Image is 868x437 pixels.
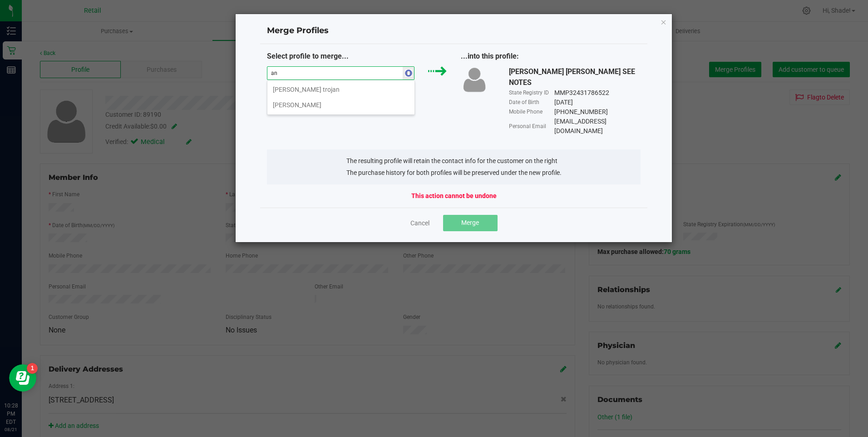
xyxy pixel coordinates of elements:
li: [PERSON_NAME] [267,97,414,113]
div: MMP32431786522 [554,88,609,98]
div: State Registry ID [509,89,554,97]
img: green_arrow.svg [428,66,447,76]
div: Mobile Phone [509,108,554,116]
iframe: Resource center unread badge [27,363,38,374]
button: Merge [443,215,498,231]
span: ...into this profile: [461,52,519,60]
div: [PHONE_NUMBER] [554,107,608,117]
div: [PERSON_NAME] [PERSON_NAME] SEE NOTES [509,66,641,88]
h4: Merge Profiles [267,25,641,37]
div: Personal Email [509,122,554,130]
li: [PERSON_NAME] trojan [267,82,414,97]
span: Select profile to merge... [267,52,349,60]
li: The purchase history for both profiles will be preserved under the new profile. [346,168,562,178]
li: The resulting profile will retain the contact info for the customer on the right [346,156,562,166]
div: Date of Birth [509,98,554,106]
div: [DATE] [554,98,573,107]
strong: This action cannot be undone [411,191,497,201]
span: Merge [461,219,479,226]
div: [EMAIL_ADDRESS][DOMAIN_NAME] [554,117,641,136]
a: Cancel [410,218,429,228]
iframe: Resource center [9,364,36,392]
button: Close [661,16,667,27]
input: Type customer name to search [267,67,403,79]
img: user-icon.png [461,66,488,93]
